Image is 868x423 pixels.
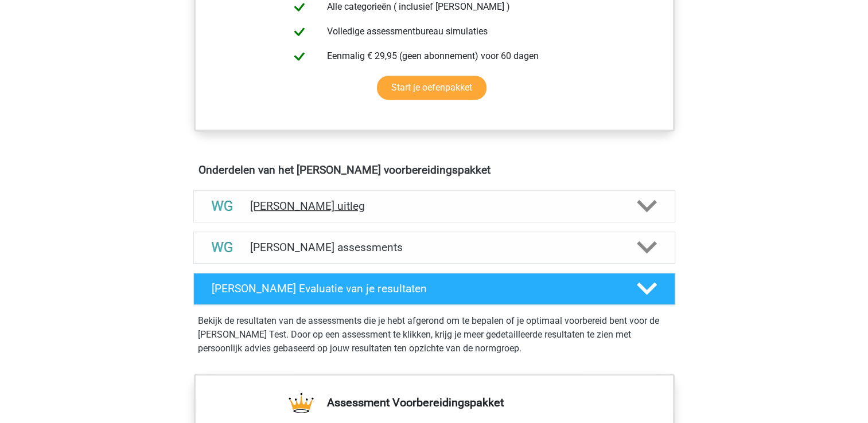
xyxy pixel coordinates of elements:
[250,241,618,254] h4: [PERSON_NAME] assessments
[189,190,680,222] a: uitleg [PERSON_NAME] uitleg
[198,314,671,355] p: Bekijk de resultaten van de assessments die je hebt afgerond om te bepalen of je optimaal voorber...
[377,76,486,100] a: Start je oefenpakket
[212,282,618,295] h4: [PERSON_NAME] Evaluatie van je resultaten
[189,273,680,305] a: [PERSON_NAME] Evaluatie van je resultaten
[198,163,670,177] h4: Onderdelen van het [PERSON_NAME] voorbereidingspakket
[189,232,680,264] a: assessments [PERSON_NAME] assessments
[208,233,237,262] img: watson glaser assessments
[208,191,237,221] img: watson glaser uitleg
[250,199,618,213] h4: [PERSON_NAME] uitleg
